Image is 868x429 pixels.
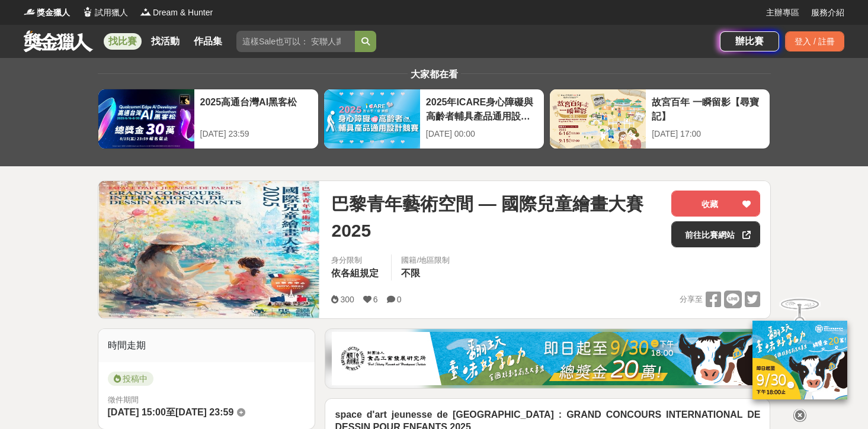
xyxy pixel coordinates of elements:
[408,69,461,79] span: 大家都在看
[200,128,312,140] div: [DATE] 23:59
[153,7,213,19] span: Dream & Hunter
[720,31,779,51] a: 辦比賽
[331,268,379,278] span: 依各組規定
[680,291,703,308] span: 分享至
[95,7,128,19] span: 試用獵人
[189,33,227,50] a: 作品集
[671,221,760,247] a: 前往比賽網站
[752,321,847,399] img: ff197300-f8ee-455f-a0ae-06a3645bc375.jpg
[82,6,94,18] img: Logo
[549,89,770,149] a: 故宮百年 一瞬留影【尋寶記】[DATE] 17:00
[324,89,544,149] a: 2025年ICARE身心障礙與高齡者輔具產品通用設計競賽[DATE] 00:00
[331,254,382,266] div: 身分限制
[426,95,538,122] div: 2025年ICARE身心障礙與高齡者輔具產品通用設計競賽
[373,295,378,304] span: 6
[146,33,184,50] a: 找活動
[37,7,70,19] span: 獎金獵人
[200,95,312,122] div: 2025高通台灣AI黑客松
[175,407,233,417] span: [DATE] 23:59
[652,128,764,140] div: [DATE] 17:00
[82,7,128,19] a: Logo試用獵人
[785,31,844,51] div: 登入 / 註冊
[340,295,354,304] span: 300
[24,7,70,19] a: Logo獎金獵人
[24,6,36,18] img: Logo
[140,6,152,18] img: Logo
[652,95,764,122] div: 故宮百年 一瞬留影【尋寶記】
[108,372,153,386] span: 投稿中
[426,128,538,140] div: [DATE] 00:00
[811,7,844,19] a: 服務介紹
[401,268,420,278] span: 不限
[98,89,319,149] a: 2025高通台灣AI黑客松[DATE] 23:59
[166,407,175,417] span: 至
[104,33,142,50] a: 找比賽
[332,332,763,385] img: b0ef2173-5a9d-47ad-b0e3-de335e335c0a.jpg
[766,7,799,19] a: 主辦專區
[331,191,662,244] span: 巴黎青年藝術空間 — 國際兒童繪畫大賽2025
[98,181,320,318] img: Cover Image
[140,7,213,19] a: LogoDream & Hunter
[397,295,402,304] span: 0
[671,191,760,217] button: 收藏
[401,254,450,266] div: 國籍/地區限制
[108,395,139,404] span: 徵件期間
[236,31,355,52] input: 這樣Sale也可以： 安聯人壽創意銷售法募集
[98,329,315,362] div: 時間走期
[108,407,166,417] span: [DATE] 15:00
